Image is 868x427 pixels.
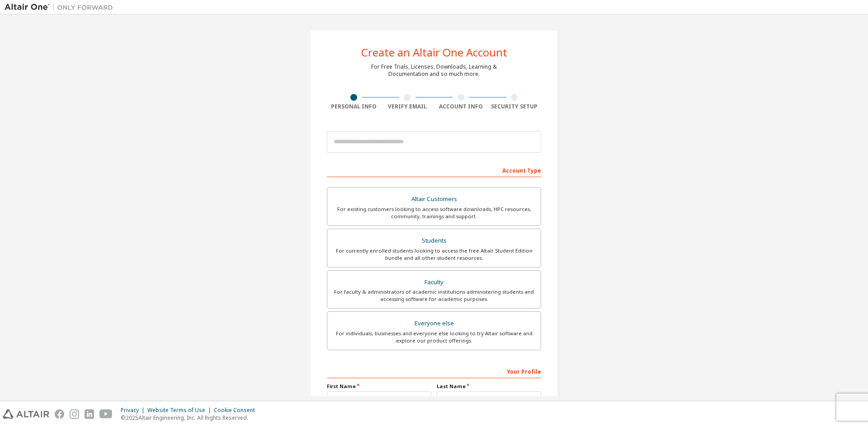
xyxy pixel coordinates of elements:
[55,409,64,419] img: facebook.svg
[333,330,535,344] div: For individuals, businesses and everyone else looking to try Altair software and explore our prod...
[327,383,431,390] label: First Name
[333,193,535,206] div: Altair Customers
[85,409,94,419] img: linkedin.svg
[371,63,497,78] div: For Free Trials, Licenses, Downloads, Learning & Documentation and so much more.
[121,414,260,422] p: © 2025 Altair Engineering, Inc. All Rights Reserved.
[147,407,214,414] div: Website Terms of Use
[99,409,113,419] img: youtube.svg
[333,247,535,262] div: For currently enrolled students looking to access the free Altair Student Edition bundle and all ...
[434,103,488,110] div: Account Info
[5,3,118,12] img: Altair One
[327,163,541,177] div: Account Type
[3,409,49,419] img: altair_logo.svg
[327,103,381,110] div: Personal Info
[333,276,535,289] div: Faculty
[333,288,535,303] div: For faculty & administrators of academic institutions administering students and accessing softwa...
[333,317,535,330] div: Everyone else
[361,47,507,58] div: Create an Altair One Account
[214,407,260,414] div: Cookie Consent
[327,364,541,378] div: Your Profile
[333,206,535,220] div: For existing customers looking to access software downloads, HPC resources, community, trainings ...
[488,103,542,110] div: Security Setup
[333,235,535,247] div: Students
[381,103,434,110] div: Verify Email
[121,407,147,414] div: Privacy
[437,383,541,390] label: Last Name
[70,409,79,419] img: instagram.svg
